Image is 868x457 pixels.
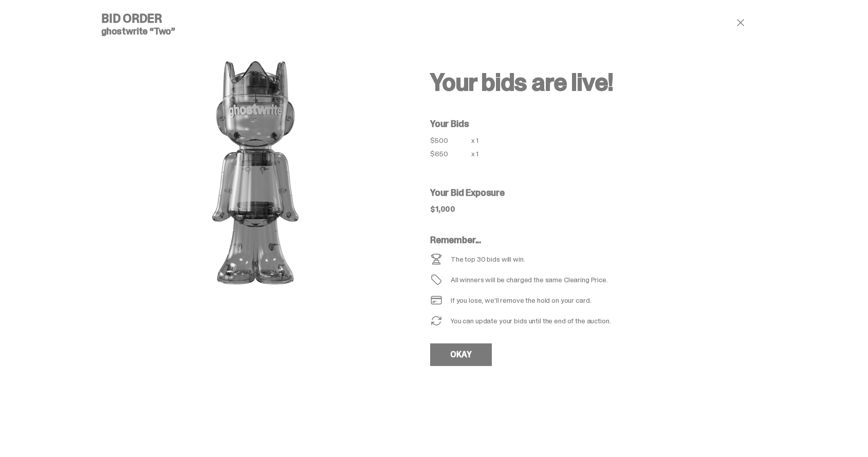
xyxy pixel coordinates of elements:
[451,276,693,283] div: All winners will be charged the same Clearing Price.
[430,70,759,95] h2: Your bids are live!
[471,150,488,163] div: x 1
[471,137,488,150] div: x 1
[430,150,471,157] div: $650
[101,27,410,36] h5: ghostwrite “Two”
[430,235,693,245] h5: Remember...
[451,317,611,324] div: You can update your bids until the end of the auction.
[430,188,759,197] h5: Your Bid Exposure
[153,44,358,301] img: product image
[430,206,455,213] div: $1,000
[451,297,591,304] div: If you lose, we’ll remove the hold on your card.
[101,12,410,25] h4: Bid Order
[430,119,759,129] h5: Your Bids
[430,343,492,366] a: OKAY
[430,137,471,144] div: $500
[451,255,525,263] div: The top 30 bids will win.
